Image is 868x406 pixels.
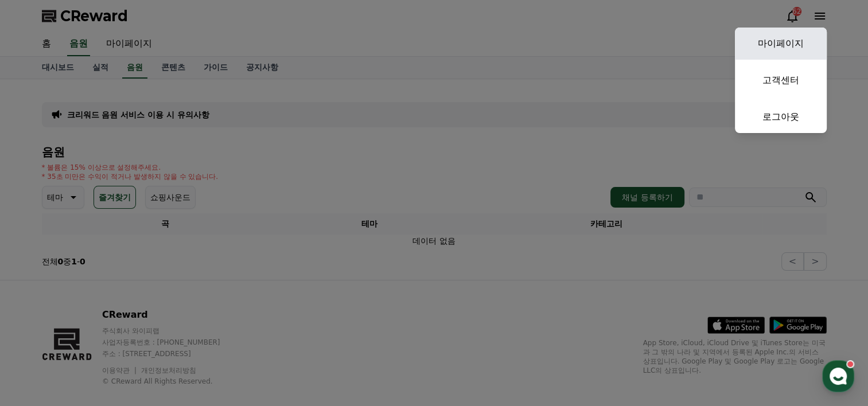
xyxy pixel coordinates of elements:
[76,311,148,339] a: 대화
[36,328,43,337] span: 홈
[148,311,220,339] a: 설정
[735,101,827,133] a: 로그아웃
[177,328,191,337] span: 설정
[3,311,76,339] a: 홈
[735,28,827,133] button: 마이페이지 고객센터 로그아웃
[105,329,119,338] span: 대화
[735,28,827,60] a: 마이페이지
[735,64,827,96] a: 고객센터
